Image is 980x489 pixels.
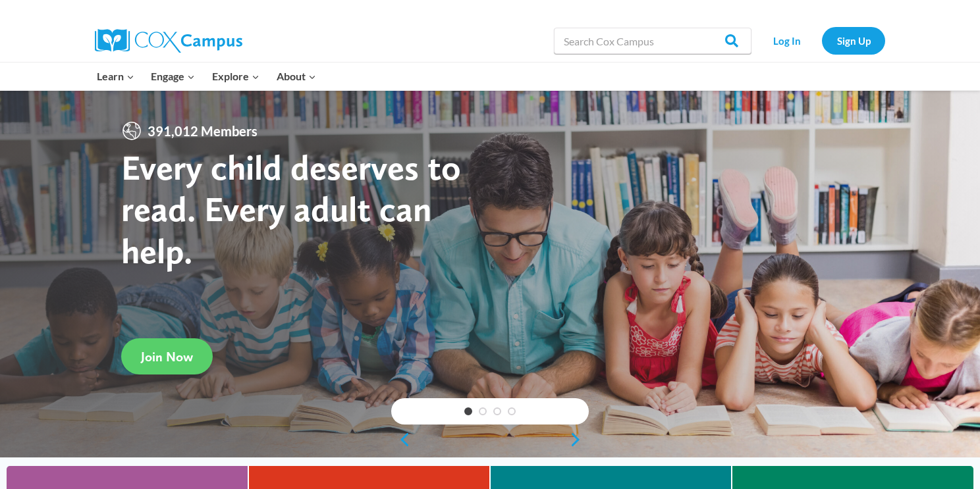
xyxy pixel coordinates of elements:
a: previous [391,432,411,448]
a: Sign Up [822,27,885,54]
a: Join Now [121,338,213,374]
a: 1 [464,407,472,415]
img: Cox Campus [95,29,242,53]
nav: Secondary Navigation [758,27,885,54]
div: content slider buttons [391,426,589,453]
span: About [277,68,316,85]
input: Search Cox Campus [554,28,751,54]
strong: Every child deserves to read. Every adult can help. [121,146,461,272]
span: Join Now [141,349,193,365]
nav: Primary Navigation [88,63,324,90]
a: 4 [508,407,516,415]
span: Learn [97,68,134,85]
a: 2 [479,407,487,415]
a: Log In [758,27,815,54]
a: next [569,432,589,448]
span: Explore [212,68,259,85]
span: Engage [151,68,195,85]
a: 3 [493,407,501,415]
span: 391,012 Members [142,120,263,142]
